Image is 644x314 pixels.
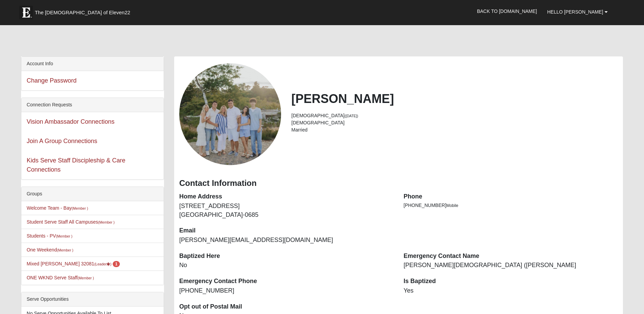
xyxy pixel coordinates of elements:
[179,178,618,188] h3: Contact Information
[19,6,33,19] img: Eleven22 logo
[26,157,125,173] a: Kids Serve Staff Discipleship & Care Connections
[404,252,618,261] dt: Emergency Contact Name
[21,98,164,112] div: Connection Requests
[26,118,114,125] a: Vision Ambassador Connections
[404,261,618,270] dd: [PERSON_NAME][DEMOGRAPHIC_DATA] ([PERSON_NAME]
[179,261,393,270] dd: No
[291,119,618,126] li: [DEMOGRAPHIC_DATA]
[291,112,618,119] li: [DEMOGRAPHIC_DATA]
[26,77,76,84] a: Change Password
[179,192,393,201] dt: Home Address
[98,220,114,224] small: (Member )
[291,91,618,106] h2: [PERSON_NAME]
[179,277,393,286] dt: Emergency Contact Phone
[21,187,164,201] div: Groups
[113,261,120,267] span: number of pending members
[472,3,542,20] a: Back to [DOMAIN_NAME]
[179,63,281,165] a: View Fullsize Photo
[21,57,164,71] div: Account Info
[179,202,393,219] dd: [STREET_ADDRESS] [GEOGRAPHIC_DATA]-0685
[404,286,618,295] dd: Yes
[16,2,152,19] a: The [DEMOGRAPHIC_DATA] of Eleven22
[179,286,393,295] dd: [PHONE_NUMBER]
[26,261,119,266] a: Mixed [PERSON_NAME] 32081(Leader) 1
[26,247,73,252] a: One Weekend(Member )
[26,219,114,225] a: Student Serve Staff All Campuses(Member )
[26,205,88,211] a: Welcome Team - Bay(Member )
[291,126,618,134] li: Married
[404,277,618,286] dt: Is Baptized
[179,252,393,261] dt: Baptized Here
[57,248,73,252] small: (Member )
[26,275,94,280] a: ONE WKND Serve Staff(Member )
[179,302,393,311] dt: Opt out of Postal Mail
[542,3,613,20] a: Hello [PERSON_NAME]
[21,292,164,307] div: Serve Opportunities
[56,234,72,238] small: (Member )
[179,236,393,245] dd: [PERSON_NAME][EMAIL_ADDRESS][DOMAIN_NAME]
[446,203,458,208] span: Mobile
[35,9,130,16] span: The [DEMOGRAPHIC_DATA] of Eleven22
[179,226,393,235] dt: Email
[77,276,94,280] small: (Member )
[404,202,618,209] li: [PHONE_NUMBER]
[26,233,72,239] a: Students - PV(Member )
[404,192,618,201] dt: Phone
[345,114,358,118] small: ([DATE])
[547,9,603,15] span: Hello [PERSON_NAME]
[94,262,112,266] small: (Leader )
[72,206,88,210] small: (Member )
[26,138,97,144] a: Join A Group Connections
